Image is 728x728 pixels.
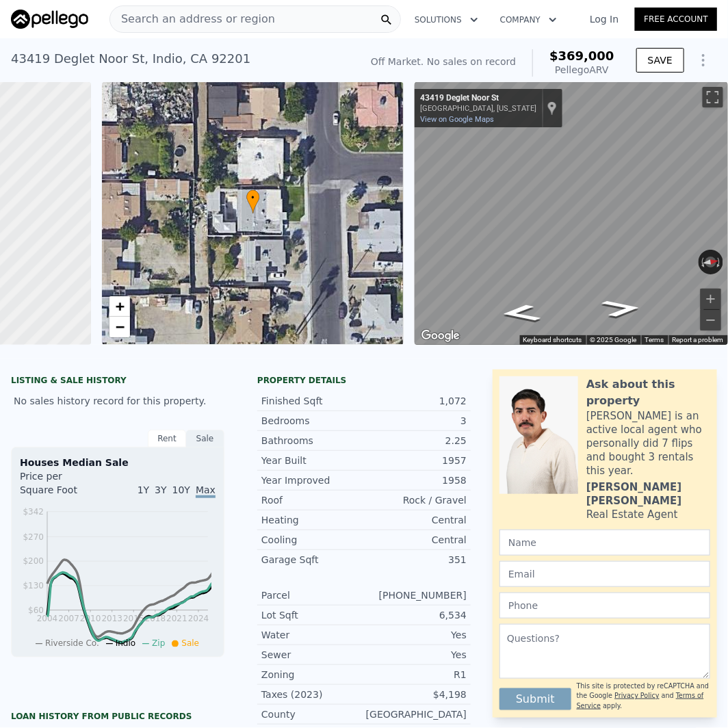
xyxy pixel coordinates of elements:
div: Sale [186,430,224,447]
div: LISTING & SALE HISTORY [11,375,224,389]
div: Price per Square Foot [20,469,118,505]
div: Heating [261,513,364,527]
div: 43419 Deglet Noor St [420,93,536,104]
span: Sale [181,638,199,648]
div: 2.25 [364,434,467,447]
span: 1Y [138,484,149,495]
div: Parcel [261,588,364,602]
div: • [246,190,260,213]
div: Pellego ARV [549,63,614,77]
div: Garage Sqft [261,553,364,567]
div: Houses Median Sale [20,456,216,469]
img: Pellego [11,10,88,29]
a: Open this area in Google Maps (opens a new window) [418,327,463,345]
a: Show location on map [547,101,557,116]
span: Max [196,484,216,498]
div: Bedrooms [261,414,364,428]
div: 351 [364,553,467,567]
div: 3 [364,414,467,428]
div: 1,072 [364,394,467,408]
button: Keyboard shortcuts [523,335,582,345]
div: Year Improved [261,473,364,487]
div: Year Built [261,454,364,467]
tspan: 2024 [188,614,209,624]
a: Free Account [635,8,717,31]
div: 6,534 [364,608,467,622]
div: 43419 Deglet Noor St , Indio , CA 92201 [11,49,250,68]
span: Search an address or region [110,11,275,27]
div: [PHONE_NUMBER] [364,588,467,602]
button: Zoom out [701,310,721,330]
div: Street View [415,82,728,345]
button: Zoom in [701,289,721,309]
a: Terms (opens in new tab) [645,336,664,343]
div: [PERSON_NAME] [PERSON_NAME] [586,480,710,508]
div: Real Estate Agent [586,508,678,521]
div: Map [415,82,728,345]
div: No sales history record for this property. [11,389,224,413]
button: Toggle fullscreen view [703,87,723,107]
div: 1958 [364,473,467,487]
button: Reset the view [698,255,724,269]
div: Central [364,513,467,527]
div: Central [364,533,467,547]
tspan: $60 [28,606,44,615]
span: • [246,192,260,204]
div: Yes [364,628,467,642]
div: 1957 [364,454,467,467]
div: This site is protected by reCAPTCHA and the Google and apply. [577,681,710,711]
a: Terms of Service [577,692,704,709]
button: Show Options [690,47,717,74]
a: Zoom in [109,296,130,317]
div: Roof [261,493,364,507]
span: Riverside Co. [45,638,99,648]
span: 3Y [155,484,166,495]
tspan: 2021 [166,614,187,624]
button: Submit [499,688,571,710]
button: Company [489,8,568,32]
tspan: 2015 [123,614,144,624]
div: [GEOGRAPHIC_DATA], [US_STATE] [420,104,536,113]
tspan: 2013 [101,614,122,624]
tspan: 2018 [145,614,166,624]
div: R1 [364,668,467,681]
div: Lot Sqft [261,608,364,622]
a: View on Google Maps [420,115,494,124]
div: Rock / Gravel [364,493,467,507]
path: Go North, Deglet Noor St [585,296,660,322]
button: Rotate counterclockwise [699,250,706,274]
div: Sewer [261,648,364,662]
div: County [261,707,364,721]
div: Bathrooms [261,434,364,447]
button: Rotate clockwise [716,250,723,274]
div: Zoning [261,668,364,681]
tspan: 2010 [80,614,101,624]
path: Go South, Deglet Noor St [484,300,558,326]
input: Email [499,561,710,587]
tspan: 2007 [58,614,79,624]
span: − [115,318,124,335]
span: $369,000 [549,49,614,63]
div: Taxes (2023) [261,688,364,701]
input: Phone [499,593,710,619]
div: Property details [257,375,471,386]
input: Name [499,530,710,556]
span: © 2025 Google [590,336,637,343]
tspan: $130 [23,582,44,591]
div: Loan history from public records [11,711,224,722]
div: [PERSON_NAME] is an active local agent who personally did 7 flips and bought 3 rentals this year. [586,409,710,478]
span: 10Y [172,484,190,495]
tspan: $200 [23,557,44,567]
span: Zip [152,638,165,648]
a: Privacy Policy [614,692,659,699]
tspan: $342 [23,507,44,517]
div: Off Market. No sales on record [371,55,516,68]
button: Solutions [404,8,489,32]
tspan: 2004 [37,614,58,624]
a: Zoom out [109,317,130,337]
tspan: $270 [23,532,44,542]
div: $4,198 [364,688,467,701]
span: Indio [116,638,135,648]
a: Log In [573,12,635,26]
div: Ask about this property [586,376,710,409]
